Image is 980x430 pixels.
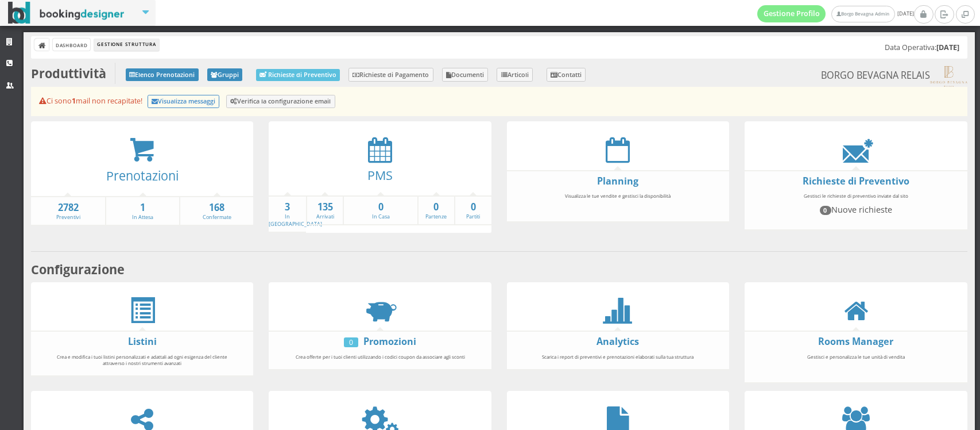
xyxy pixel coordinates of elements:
[820,206,831,215] span: 0
[180,201,253,221] a: 168Confermate
[307,201,343,221] a: 135Arrivati
[269,201,322,228] a: 3In [GEOGRAPHIC_DATA]
[106,201,179,214] strong: 1
[348,68,433,82] a: Richieste di Pagamento
[126,68,199,81] a: Elenco Prenotazioni
[106,167,179,184] a: Prenotazioni
[525,187,711,218] div: Visualizza le tue vendite e gestisci la disponibilità
[821,66,967,87] small: BORGO BEVAGNA RELAIS
[128,335,157,348] a: Listini
[31,65,106,82] b: Produttività
[106,201,179,221] a: 1In Attesa
[419,201,455,214] strong: 0
[763,348,949,379] div: Gestisci e personalizza le tue unità di vendita
[31,201,105,221] a: 2782Preventivi
[148,95,220,109] a: Visualizza messaggi
[94,39,158,51] li: Gestione Struttura
[226,95,335,109] a: Verifica la configurazione email
[207,68,243,81] a: Gruppi
[757,5,914,22] span: [DATE]
[763,187,949,225] div: Gestisci le richieste di preventivo inviate dal sito
[803,175,909,187] a: Richieste di Preventivo
[597,175,638,187] a: Planning
[344,201,417,221] a: 0In Casa
[419,201,455,221] a: 0Partenze
[367,167,393,183] a: PMS
[768,205,944,215] h4: Nuove richieste
[930,66,967,87] img: 51bacd86f2fc11ed906d06074585c59a.png
[269,201,306,214] strong: 3
[53,39,90,51] a: Dashboard
[525,348,711,366] div: Scarica i report di preventivi e prenotazioni elaborati sulla tua struttura
[344,337,358,347] div: 0
[31,261,125,278] b: Configurazione
[72,96,76,106] b: 1
[287,348,473,366] div: Crea offerte per i tuoi clienti utilizzando i codici coupon da associare agli sconti
[256,69,340,81] a: Richieste di Preventivo
[180,201,253,214] strong: 168
[818,335,893,348] a: Rooms Manager
[39,95,960,109] h5: Ci sono mail non recapitate!
[596,335,639,348] a: Analytics
[455,201,491,214] strong: 0
[757,5,826,22] a: Gestione Profilo
[442,68,489,82] a: Documenti
[831,6,894,22] a: Borgo Bevagna Admin
[497,68,533,82] a: Articoli
[936,43,959,52] b: [DATE]
[547,68,586,82] a: Contatti
[344,201,417,214] strong: 0
[885,43,959,52] h5: Data Operativa:
[31,201,105,214] strong: 2782
[363,335,416,348] a: Promozioni
[49,348,235,372] div: Crea e modifica i tuoi listini personalizzati e adattali ad ogni esigenza del cliente attraverso ...
[8,2,125,24] img: BookingDesigner.com
[307,201,343,214] strong: 135
[455,201,491,221] a: 0Partiti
